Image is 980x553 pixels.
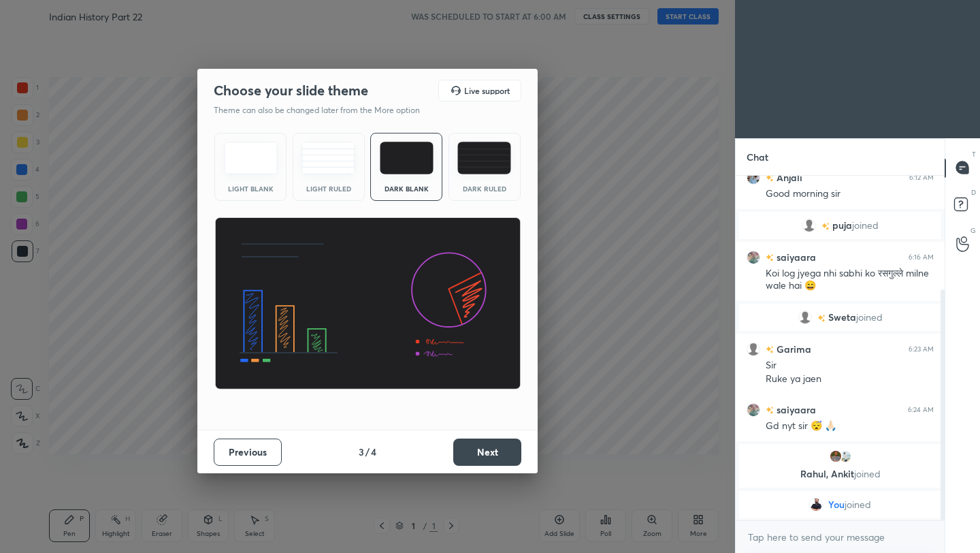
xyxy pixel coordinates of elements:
p: Rahul, Ankit [747,469,933,479]
span: You [828,499,845,510]
div: Light Ruled [301,185,356,192]
img: no-rating-badge.077c3623.svg [821,222,830,230]
div: grid [736,176,945,521]
h6: Garima [774,342,811,356]
img: no-rating-badge.077c3623.svg [766,407,774,414]
h5: Live support [464,86,510,95]
span: Sweta [828,312,856,323]
p: T [972,149,976,159]
img: no-rating-badge.077c3623.svg [817,314,826,321]
img: darkRuledTheme.de295e13.svg [457,142,511,174]
h6: saiyaara [774,250,816,264]
img: no-rating-badge.077c3623.svg [766,346,774,353]
img: no-rating-badge.077c3623.svg [766,254,774,262]
span: joined [852,220,879,231]
div: Light Blank [223,185,278,192]
h4: 4 [371,445,376,459]
div: 6:12 AM [909,173,934,181]
img: no-rating-badge.077c3623.svg [766,174,774,182]
h6: saiyaara [774,402,816,417]
span: puja [832,220,852,231]
img: 2e1776e2a17a458f8f2ae63657c11f57.jpg [809,498,823,511]
div: Dark Ruled [457,185,512,192]
p: G [970,225,976,236]
button: Next [453,439,521,466]
div: 6:24 AM [908,405,934,413]
div: Koi log jyega nhi sabhi ko रसगुल्ले milne wale hai 😄 [766,267,934,293]
h4: / [365,445,370,459]
div: Dark Blank [379,185,434,192]
span: joined [856,312,883,323]
img: 6d7800d0444a4b94a59275cba0dd1fea.jpg [747,250,760,264]
div: 6:16 AM [909,253,934,261]
img: darkThemeBanner.d06ce4a2.svg [214,217,521,390]
h4: 3 [359,445,364,459]
img: default.png [747,342,760,355]
p: Chat [736,139,779,175]
img: darkTheme.f0cc69e5.svg [380,142,434,174]
div: Good morning sir [766,187,934,201]
h2: Choose your slide theme [214,82,368,99]
img: lightTheme.e5ed3b09.svg [224,142,278,174]
span: joined [854,467,881,480]
button: Previous [214,439,282,466]
img: 21e5873c82284334af09b4cf28ac2c56.jpg [829,449,843,463]
div: Sir [766,359,934,373]
div: 6:23 AM [909,345,934,353]
div: Ruke ya jaen [766,373,934,386]
h6: Anjali [774,170,802,185]
div: Gd nyt sir 😴 🙏🏻 [766,420,934,433]
img: default.png [802,219,816,232]
img: lightRuledTheme.5fabf969.svg [301,142,355,174]
img: f1124f5110f047a9b143534817469acb.jpg [747,170,760,184]
p: Theme can also be changed later from the More option [214,104,434,116]
span: joined [845,499,871,510]
p: D [971,187,976,197]
img: 6d7800d0444a4b94a59275cba0dd1fea.jpg [747,402,760,416]
img: default.png [798,311,812,324]
img: b95bdec186df424ebc1fcb561e0131c1.jpg [838,449,852,463]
